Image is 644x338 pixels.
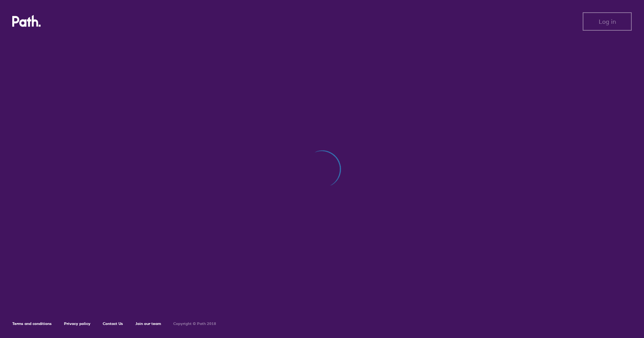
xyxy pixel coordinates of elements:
[583,12,632,31] button: Log in
[103,321,123,326] a: Contact Us
[64,321,90,326] a: Privacy policy
[12,321,52,326] a: Terms and conditions
[599,18,616,25] span: Log in
[173,322,216,326] h6: Copyright © Path 2018
[135,321,161,326] a: Join our team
